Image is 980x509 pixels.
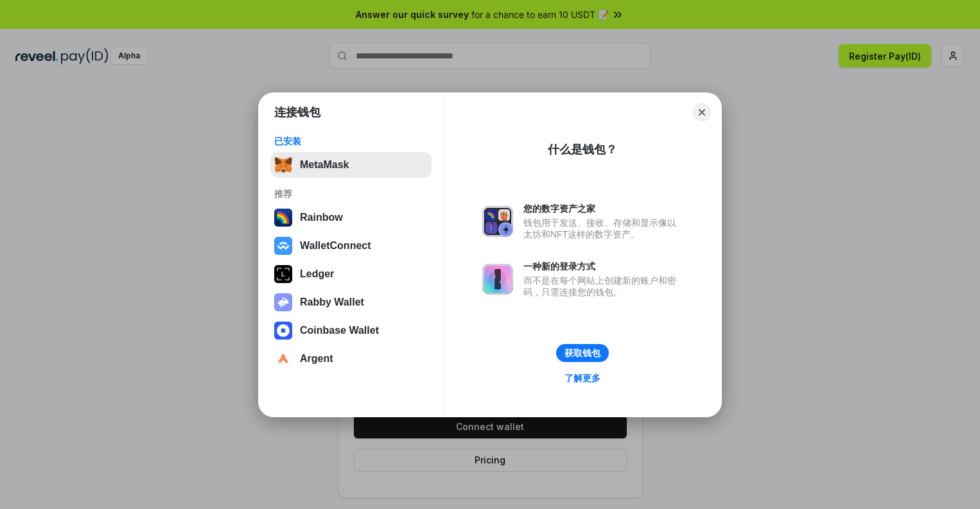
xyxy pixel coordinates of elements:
div: 已安装 [274,135,428,147]
div: WalletConnect [300,240,371,252]
img: svg+xml,%3Csvg%20width%3D%2228%22%20height%3D%2228%22%20viewBox%3D%220%200%2028%2028%22%20fill%3D... [274,237,292,255]
div: Ledger [300,268,334,280]
div: Rabby Wallet [300,297,364,308]
button: Ledger [270,261,432,287]
button: MetaMask [270,152,432,178]
img: svg+xml,%3Csvg%20width%3D%2228%22%20height%3D%2228%22%20viewBox%3D%220%200%2028%2028%22%20fill%3D... [274,350,292,368]
img: svg+xml,%3Csvg%20width%3D%2228%22%20height%3D%2228%22%20viewBox%3D%220%200%2028%2028%22%20fill%3D... [274,322,292,340]
img: svg+xml,%3Csvg%20xmlns%3D%22http%3A%2F%2Fwww.w3.org%2F2000%2Fsvg%22%20fill%3D%22none%22%20viewBox... [274,293,292,311]
img: svg+xml,%3Csvg%20xmlns%3D%22http%3A%2F%2Fwww.w3.org%2F2000%2Fsvg%22%20width%3D%2228%22%20height%3... [274,265,292,283]
a: 了解更多 [557,370,608,386]
button: 获取钱包 [556,344,609,362]
div: 获取钱包 [564,347,600,359]
button: WalletConnect [270,233,432,259]
button: Rabby Wallet [270,289,432,315]
button: Argent [270,346,432,372]
img: svg+xml,%3Csvg%20xmlns%3D%22http%3A%2F%2Fwww.w3.org%2F2000%2Fsvg%22%20fill%3D%22none%22%20viewBox... [482,206,513,237]
div: Coinbase Wallet [300,325,379,336]
div: Rainbow [300,212,343,223]
div: Argent [300,353,333,365]
div: 您的数字资产之家 [523,203,683,214]
div: 推荐 [274,188,428,200]
div: 钱包用于发送、接收、存储和显示像以太坊和NFT这样的数字资产。 [523,217,683,240]
div: 了解更多 [564,372,600,384]
div: 什么是钱包？ [548,142,617,157]
div: 而不是在每个网站上创建新的账户和密码，只需连接您的钱包。 [523,275,683,298]
div: 一种新的登录方式 [523,261,683,272]
img: svg+xml,%3Csvg%20fill%3D%22none%22%20height%3D%2233%22%20viewBox%3D%220%200%2035%2033%22%20width%... [274,156,292,174]
button: Coinbase Wallet [270,318,432,343]
button: Close [693,103,711,121]
img: svg+xml,%3Csvg%20width%3D%22120%22%20height%3D%22120%22%20viewBox%3D%220%200%20120%20120%22%20fil... [274,209,292,227]
h1: 连接钱包 [274,105,320,120]
div: MetaMask [300,159,349,171]
img: svg+xml,%3Csvg%20xmlns%3D%22http%3A%2F%2Fwww.w3.org%2F2000%2Fsvg%22%20fill%3D%22none%22%20viewBox... [482,264,513,295]
button: Rainbow [270,205,432,230]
